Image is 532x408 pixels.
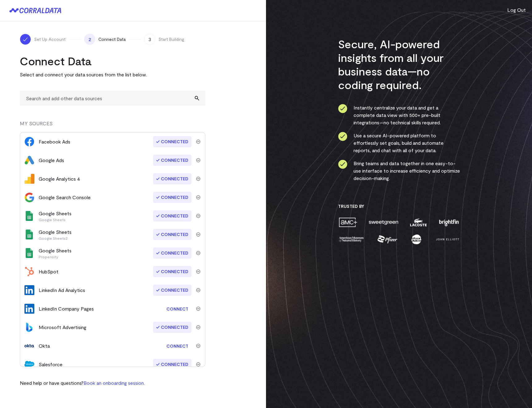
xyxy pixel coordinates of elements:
[196,214,200,218] img: trash-40e54a27.svg
[84,34,95,45] span: 2
[39,228,71,241] div: Google Sheets
[24,341,34,351] img: okta-00831b7e.svg
[153,247,191,259] span: Connected
[196,140,200,144] img: trash-40e54a27.svg
[24,304,34,314] img: linkedin_company_pages-6f572cd8.svg
[158,36,184,42] span: Start Building
[39,324,86,331] div: Microsoft Advertising
[338,234,365,245] img: amnh-5afada46.png
[39,194,91,201] div: Google Search Console
[39,254,71,259] p: Propensity
[39,157,64,164] div: Google Ads
[39,268,58,275] div: HubSpot
[338,104,460,126] li: Instantly centralize your data and get a complete data view with 500+ pre-built integrations—no t...
[368,217,399,228] img: sweetgreen-1d1fb32c.png
[196,307,200,311] img: trash-40e54a27.svg
[196,232,200,237] img: trash-40e54a27.svg
[338,132,460,154] li: Use a secure AI-powered platform to effortlessly set goals, build and automate reports, and chat ...
[153,136,191,147] span: Connected
[24,322,34,332] img: bingads-f64eff47.svg
[163,303,191,315] a: Connect
[153,322,191,333] span: Connected
[153,192,191,203] span: Connected
[34,36,66,42] span: Set Up Account
[338,160,460,182] li: Bring teams and data together in one easy-to-use interface to increase efficiency and optimize de...
[196,251,200,255] img: trash-40e54a27.svg
[22,36,28,42] img: ico-check-white-5ff98cb1.svg
[196,325,200,329] img: trash-40e54a27.svg
[39,286,85,294] div: LinkedIn Ad Analytics
[338,132,347,141] img: ico-check-circle-4b19435c.svg
[196,288,200,292] img: trash-40e54a27.svg
[153,285,191,296] span: Connected
[163,340,191,352] a: Connect
[153,266,191,277] span: Connected
[39,342,50,350] div: Okta
[24,248,34,258] img: google_sheets-5a4bad8e.svg
[24,192,34,202] img: google_search_console-3467bcd2.svg
[20,91,205,106] input: Search and add other data sources
[338,204,460,209] h3: Trusted By
[438,217,460,228] img: brightfin-a251e171.png
[24,285,34,295] img: linkedin_ads-6f572cd8.svg
[153,173,191,184] span: Connected
[409,217,427,228] img: lacoste-7a6b0538.png
[98,36,126,42] span: Connect Data
[196,344,200,348] img: trash-40e54a27.svg
[39,361,62,368] div: Salesforce
[24,211,34,221] img: google_sheets-5a4bad8e.svg
[196,362,200,367] img: trash-40e54a27.svg
[507,6,526,14] button: Log Out
[153,210,191,221] span: Connected
[39,175,80,183] div: Google Analytics 4
[39,217,71,222] p: Google Sheets
[20,379,145,387] p: Need help or have questions?
[24,359,34,369] img: salesforce-aa4b4df5.svg
[24,174,34,184] img: google_analytics_4-4ee20295.svg
[338,37,460,92] h3: Secure, AI-powered insights from all your business data—no coding required.
[435,234,460,245] img: john-elliott-25751c40.png
[39,138,70,145] div: Facebook Ads
[153,155,191,166] span: Connected
[196,195,200,200] img: trash-40e54a27.svg
[196,177,200,181] img: trash-40e54a27.svg
[338,104,347,113] img: ico-check-circle-4b19435c.svg
[20,71,205,78] p: Select and connect your data sources from the list below.
[338,160,347,169] img: ico-check-circle-4b19435c.svg
[410,234,423,245] img: moon-juice-c312e729.png
[20,120,205,132] div: MY SOURCES
[153,359,191,370] span: Connected
[39,210,71,222] div: Google Sheets
[377,234,398,245] img: pfizer-e137f5fc.png
[39,305,94,312] div: LinkedIn Company Pages
[24,267,34,277] img: hubspot-c1e9301f.svg
[24,230,34,239] img: google_sheets-5a4bad8e.svg
[20,54,205,68] h2: Connect Data
[153,229,191,240] span: Connected
[39,236,71,241] p: Google Sheets2
[196,158,200,162] img: trash-40e54a27.svg
[144,34,155,45] span: 3
[338,217,358,228] img: amc-0b11a8f1.png
[39,247,71,259] div: Google Sheets
[24,137,34,147] img: facebook_ads-56946ca1.svg
[84,380,145,386] a: Book an onboarding session.
[24,155,34,165] img: google_ads-c8121f33.png
[196,269,200,274] img: trash-40e54a27.svg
